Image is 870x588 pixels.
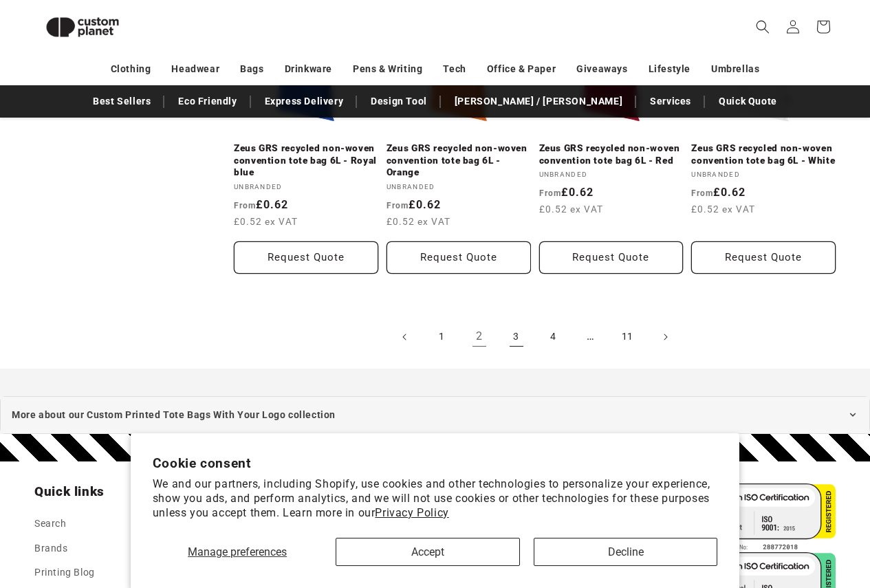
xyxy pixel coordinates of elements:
[387,142,531,179] a: Zeus GRS recycled non-woven convention tote bag 6L - Orange
[387,241,531,274] button: Request Quote
[153,538,323,566] button: Manage preferences
[34,536,68,560] a: Brands
[576,322,606,352] span: …
[258,89,351,113] a: Express Delivery
[539,322,569,352] a: Page 4
[748,12,778,42] summary: Search
[353,57,422,81] a: Pens & Writing
[234,241,378,274] button: Request Quote
[171,57,219,81] a: Headwear
[576,57,627,81] a: Giveaways
[153,477,718,520] p: We and our partners, including Shopify, use cookies and other technologies to personalize your ex...
[390,322,420,352] a: Previous page
[640,439,870,588] iframe: Chat Widget
[443,57,466,81] a: Tech
[34,6,131,49] img: Custom Planet
[111,57,151,81] a: Clothing
[613,322,643,352] a: Page 11
[375,506,448,519] a: Privacy Policy
[171,89,243,113] a: Eco Friendly
[34,515,67,536] a: Search
[643,89,698,113] a: Services
[240,57,263,81] a: Bags
[650,322,680,352] a: Next page
[86,89,157,113] a: Best Sellers
[711,57,759,81] a: Umbrellas
[234,142,378,179] a: Zeus GRS recycled non-woven convention tote bag 6L - Royal blue
[649,57,690,81] a: Lifestyle
[691,142,836,166] a: Zeus GRS recycled non-woven convention tote bag 6L - White
[487,57,556,81] a: Office & Paper
[712,89,784,113] a: Quick Quote
[534,538,717,566] button: Decline
[427,322,457,352] a: Page 1
[539,241,684,274] button: Request Quote
[153,455,718,471] h2: Cookie consent
[12,406,336,424] span: More about our Custom Printed Tote Bags With Your Logo collection
[285,57,332,81] a: Drinkware
[448,89,629,113] a: [PERSON_NAME] / [PERSON_NAME]
[188,545,287,558] span: Manage preferences
[539,142,684,166] a: Zeus GRS recycled non-woven convention tote bag 6L - Red
[34,560,95,585] a: Printing Blog
[464,322,494,352] a: Page 2
[34,483,228,500] h2: Quick links
[691,241,836,274] button: Request Quote
[364,89,434,113] a: Design Tool
[501,322,532,352] a: Page 3
[336,538,519,566] button: Accept
[234,322,836,352] nav: Pagination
